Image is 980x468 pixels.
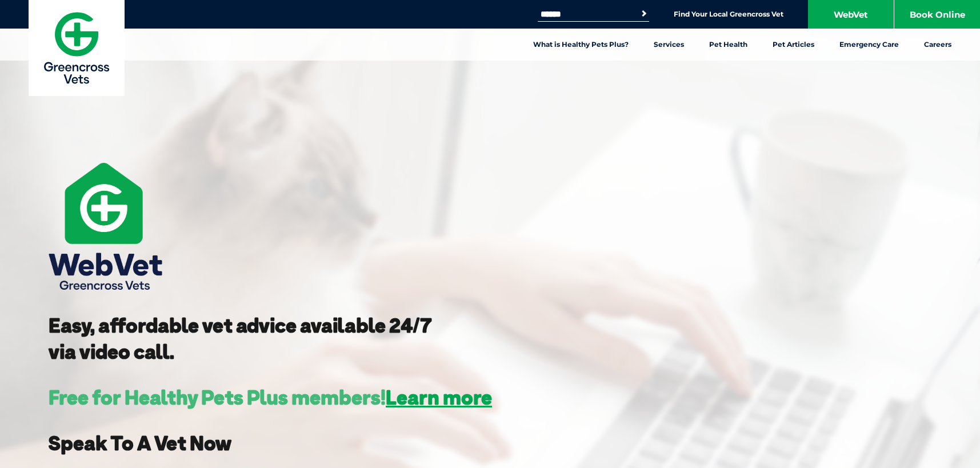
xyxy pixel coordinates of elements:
[638,8,650,19] button: Search
[49,387,492,407] h3: Free for Healthy Pets Plus members!
[697,29,760,61] a: Pet Health
[641,29,697,61] a: Services
[674,10,783,19] a: Find Your Local Greencross Vet
[521,29,641,61] a: What is Healthy Pets Plus?
[386,385,492,410] a: Learn more
[49,430,231,455] strong: Speak To A Vet Now
[911,29,964,61] a: Careers
[827,29,911,61] a: Emergency Care
[49,313,432,364] strong: Easy, affordable vet advice available 24/7 via video call.
[760,29,827,61] a: Pet Articles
